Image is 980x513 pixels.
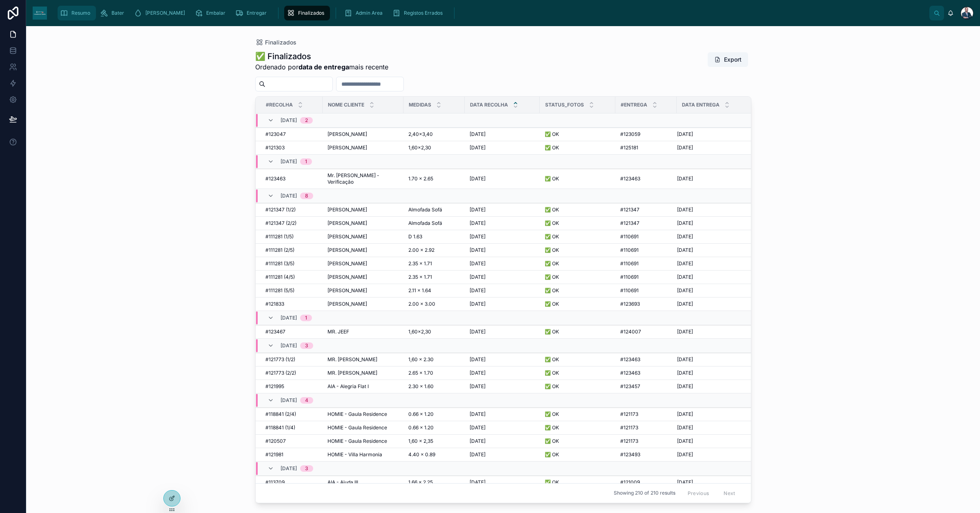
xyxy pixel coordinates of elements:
[327,329,349,335] span: MR. JEEF
[265,479,318,486] a: #113709
[620,247,672,253] a: #110691
[620,220,672,227] a: #121347
[265,144,285,151] span: #121303
[265,274,295,280] span: #111281 (4/5)
[327,479,399,486] a: AIA - Ajuda III
[408,451,435,458] span: 4.40 x 0.89
[470,260,486,267] span: [DATE]
[327,247,399,253] a: [PERSON_NAME]
[545,356,559,363] span: ✅ OK
[408,144,460,151] a: 1,60×2,30
[327,356,377,363] span: MR. [PERSON_NAME]
[470,207,535,213] a: [DATE]
[545,274,559,280] span: ✅ OK
[620,207,639,213] span: #121347
[265,38,296,47] span: Finalizados
[327,479,358,486] span: AIA - Ajuda III
[545,260,610,267] a: ✅ OK
[408,438,460,444] a: 1,60 × 2,35
[265,424,318,431] a: #118841 (1/4)
[265,131,318,138] a: #123047
[265,260,318,267] a: #111281 (3/5)
[677,207,745,213] a: [DATE]
[281,315,297,321] span: [DATE]
[265,451,318,458] a: #121981
[408,220,460,227] a: Almofada Sofá
[265,175,318,182] a: #123463
[620,144,638,151] span: #125181
[677,247,745,253] a: [DATE]
[470,287,535,294] a: [DATE]
[545,207,610,213] a: ✅ OK
[58,6,96,20] a: Resumo
[677,247,693,253] span: [DATE]
[342,6,388,20] a: Admin Area
[545,220,559,227] span: ✅ OK
[327,144,367,151] span: [PERSON_NAME]
[327,438,399,444] a: HOMIE - Gaula Residence
[620,287,639,294] span: #110691
[233,6,272,20] a: Entregar
[545,438,559,444] span: ✅ OK
[620,274,639,280] span: #110691
[327,220,399,227] a: [PERSON_NAME]
[408,479,433,486] span: 1.66 x 2.25
[265,207,296,213] span: #121347 (1/2)
[470,411,486,418] span: [DATE]
[327,207,367,213] span: [PERSON_NAME]
[145,10,185,16] span: [PERSON_NAME]
[545,383,610,390] a: ✅ OK
[265,287,294,294] span: #111281 (5/5)
[284,6,330,20] a: Finalizados
[408,175,460,182] a: 1.70 x 2.65
[545,329,610,335] a: ✅ OK
[677,175,745,182] a: [DATE]
[677,131,745,138] a: [DATE]
[265,438,286,444] span: #120507
[327,233,399,240] a: [PERSON_NAME]
[677,287,745,294] a: [DATE]
[281,158,297,165] span: [DATE]
[677,301,693,307] span: [DATE]
[255,38,296,47] a: Finalizados
[470,451,535,458] a: [DATE]
[470,175,486,182] span: [DATE]
[677,356,693,363] span: [DATE]
[470,233,535,240] a: [DATE]
[545,451,610,458] a: ✅ OK
[265,247,318,253] a: #111281 (2/5)
[470,287,486,294] span: [DATE]
[545,207,559,213] span: ✅ OK
[620,424,672,431] a: #121173
[677,438,745,444] a: [DATE]
[265,479,285,486] span: #113709
[545,247,559,253] span: ✅ OK
[620,370,640,376] span: #123463
[545,424,610,431] a: ✅ OK
[470,370,486,376] span: [DATE]
[327,131,399,138] a: [PERSON_NAME]
[390,6,448,20] a: Registos Errados
[708,52,748,67] button: Export
[327,424,387,431] span: HOMIE - Gaula Residence
[327,144,399,151] a: [PERSON_NAME]
[327,301,399,307] a: [PERSON_NAME]
[281,342,297,349] span: [DATE]
[545,260,559,267] span: ✅ OK
[620,424,638,431] span: #121173
[677,220,693,227] span: [DATE]
[408,438,433,444] span: 1,60 × 2,35
[408,329,460,335] a: 1,60×2,30
[408,175,433,182] span: 1.70 x 2.65
[620,247,639,253] span: #110691
[545,287,559,294] span: ✅ OK
[192,6,231,20] a: Embalar
[327,287,367,294] span: [PERSON_NAME]
[620,411,672,418] a: #121173
[408,207,460,213] a: Almofada Sofá
[327,301,367,307] span: [PERSON_NAME]
[408,329,431,335] span: 1,60×2,30
[131,6,191,20] a: [PERSON_NAME]
[545,233,610,240] a: ✅ OK
[620,274,672,280] a: #110691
